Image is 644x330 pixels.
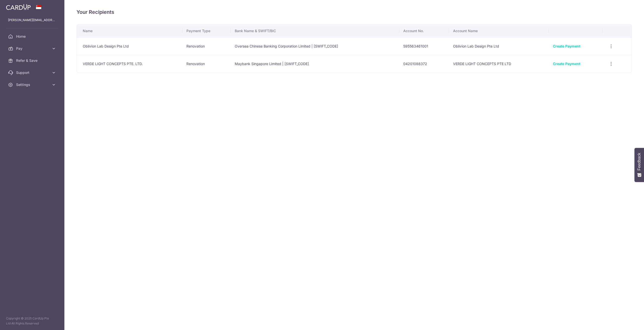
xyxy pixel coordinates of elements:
[6,4,31,10] img: CardUp
[77,37,182,55] td: Oblivion Lab Design Pte Ltd
[399,37,449,55] td: 595563461001
[231,37,399,55] td: Oversea Chinese Banking Corporation Limited | [SWIFT_CODE]
[399,24,449,37] th: Account No.
[612,315,639,327] iframe: Opens a widget where you can find more information
[16,82,49,87] span: Settings
[16,70,49,75] span: Support
[76,8,632,16] h4: Your Recipients
[637,153,641,170] span: Feedback
[553,62,580,66] a: Create Payment
[77,55,182,73] td: VERDE LIGHT CONCEPTS PTE. LTD.
[449,55,549,73] td: VERDE LIGHT CONCEPTS PTE LTD
[449,24,549,37] th: Account Name
[449,37,549,55] td: Oblivion Lab Design Pte Ltd
[8,18,56,23] p: [PERSON_NAME][EMAIL_ADDRESS][PERSON_NAME][DOMAIN_NAME]
[231,24,399,37] th: Bank Name & SWIFT/BIC
[16,34,49,39] span: Home
[77,24,182,37] th: Name
[182,55,231,73] td: Renovation
[634,148,644,182] button: Feedback - Show survey
[16,58,49,63] span: Refer & Save
[16,46,49,51] span: Pay
[182,37,231,55] td: Renovation
[231,55,399,73] td: Maybank Singapore Limited | [SWIFT_CODE]
[182,24,231,37] th: Payment Type
[399,55,449,73] td: 04201088372
[553,44,580,48] a: Create Payment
